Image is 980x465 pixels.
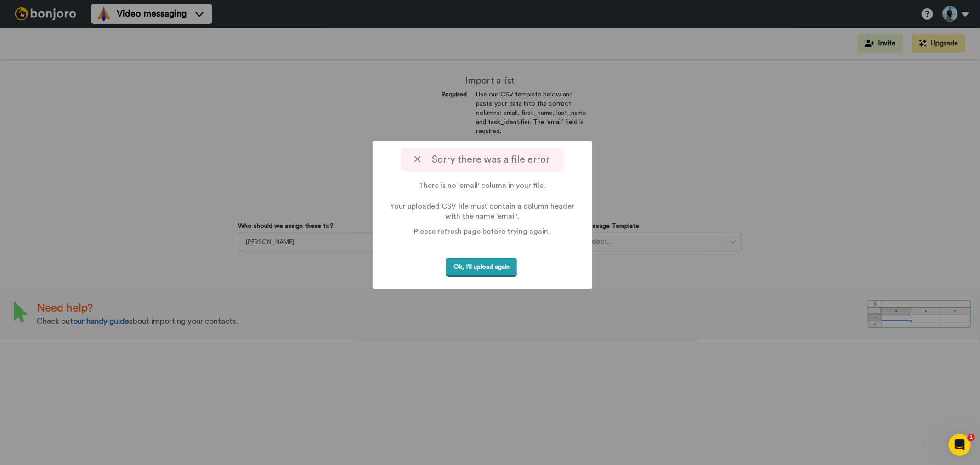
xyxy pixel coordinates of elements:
[968,434,975,441] span: 1
[415,155,550,164] span: Sorry there was a file error
[446,258,517,277] button: Ok, I'll upload again
[390,181,575,222] p: There is no 'email' column in your file. Your uploaded CSV file must contain a column header with...
[390,227,575,237] p: Please refresh page before trying again.
[949,434,971,456] iframe: Intercom live chat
